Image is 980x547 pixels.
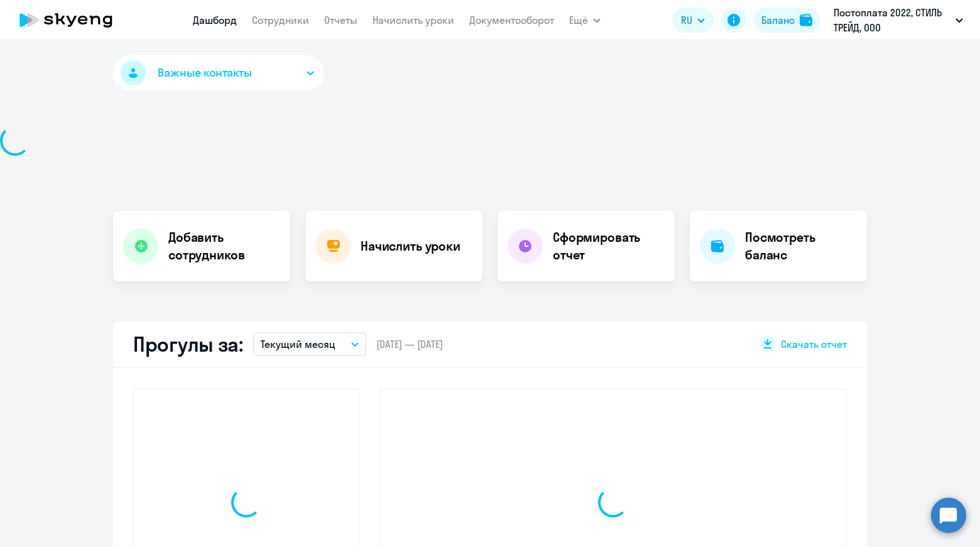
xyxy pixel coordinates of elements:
span: Важные контакты [158,65,252,81]
span: Ещё [569,13,588,28]
a: Документооборот [469,14,554,26]
p: Постоплата 2022, СТИЛЬ ТРЕЙД, ООО [834,5,950,35]
h4: Начислить уроки [361,237,460,255]
span: RU [681,13,692,28]
button: Балансbalance [754,8,820,33]
a: Отчеты [324,14,357,26]
h4: Добавить сотрудников [168,229,280,264]
a: Сотрудники [252,14,309,26]
button: Постоплата 2022, СТИЛЬ ТРЕЙД, ООО [827,5,969,35]
button: Ещё [569,8,601,33]
a: Дашборд [193,14,237,26]
button: Важные контакты [113,55,324,90]
a: Начислить уроки [373,14,454,26]
p: Текущий месяц [261,337,335,352]
button: RU [672,8,714,33]
h4: Сформировать отчет [553,229,665,264]
h4: Посмотреть баланс [745,229,857,264]
button: Текущий месяц [253,332,366,356]
span: Скачать отчет [781,337,847,351]
h2: Прогулы за: [133,332,243,357]
img: balance [800,14,812,26]
div: Баланс [761,13,795,28]
span: [DATE] — [DATE] [376,337,443,351]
